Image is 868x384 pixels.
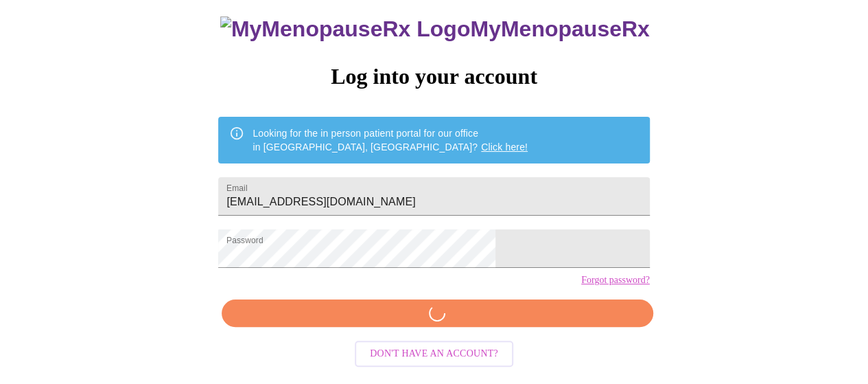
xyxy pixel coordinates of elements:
a: Click here! [481,142,528,153]
div: Looking for the in person patient portal for our office in [GEOGRAPHIC_DATA], [GEOGRAPHIC_DATA]? [253,121,528,159]
img: MyMenopauseRx Logo [220,16,470,42]
h3: MyMenopauseRx [220,16,650,42]
a: Don't have an account? [351,347,517,359]
h3: Log into your account [218,64,649,89]
a: Forgot password? [581,275,650,286]
span: Don't have an account? [370,346,498,363]
button: Don't have an account? [355,341,513,368]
